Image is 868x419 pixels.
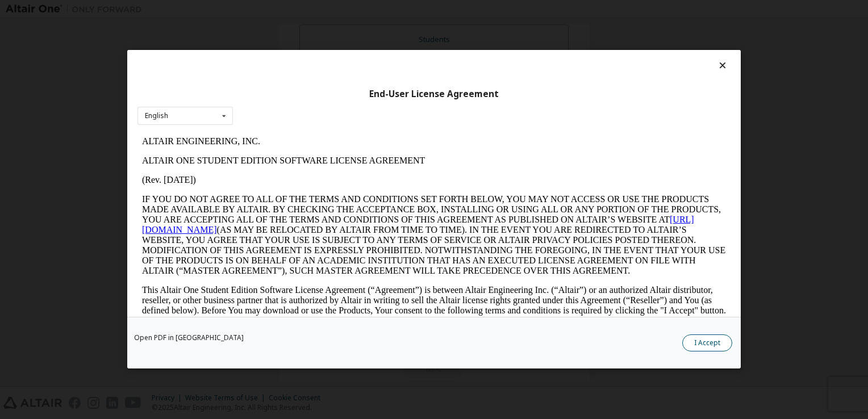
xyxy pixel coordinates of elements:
[5,43,589,53] p: (Rev. [DATE])
[682,335,732,352] button: I Accept
[5,153,589,194] p: This Altair One Student Edition Software License Agreement (“Agreement”) is between Altair Engine...
[134,335,244,342] a: Open PDF in [GEOGRAPHIC_DATA]
[145,112,168,119] div: English
[5,62,589,144] p: IF YOU DO NOT AGREE TO ALL OF THE TERMS AND CONDITIONS SET FORTH BELOW, YOU MAY NOT ACCESS OR USE...
[5,5,589,15] p: ALTAIR ENGINEERING, INC.
[137,89,731,100] div: End-User License Agreement
[5,83,557,103] a: [URL][DOMAIN_NAME]
[5,24,589,34] p: ALTAIR ONE STUDENT EDITION SOFTWARE LICENSE AGREEMENT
